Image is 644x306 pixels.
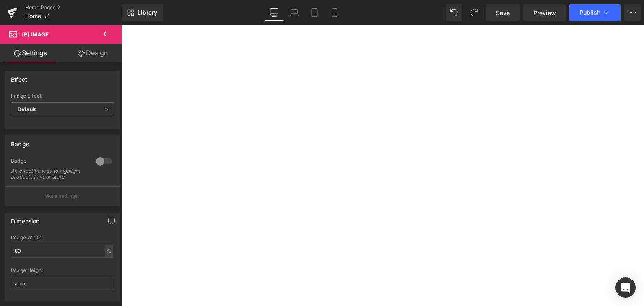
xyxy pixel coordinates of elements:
[615,277,636,298] div: Open Intercom Messenger
[325,4,345,21] a: Mobile
[22,31,49,38] span: (P) Image
[11,277,114,290] input: auto
[11,267,114,273] div: Image Height
[11,235,114,241] div: Image Width
[105,245,113,257] div: %
[44,192,78,200] p: More settings
[466,4,483,21] button: Redo
[284,4,304,21] a: Laptop
[11,158,88,166] div: Badge
[122,4,163,21] a: New Library
[11,93,114,99] div: Image Effect
[569,4,621,21] button: Publish
[446,4,462,21] button: Undo
[18,106,36,112] b: Default
[138,9,157,16] span: Library
[62,44,123,62] a: Design
[25,4,122,11] a: Home Pages
[25,13,41,19] span: Home
[264,4,284,21] a: Desktop
[304,4,325,21] a: Tablet
[11,168,86,180] div: An effective way to highlight products in your store
[11,136,29,148] div: Badge
[496,8,510,17] span: Save
[5,186,120,206] button: More settings
[11,71,27,83] div: Effect
[11,244,114,258] input: auto
[533,8,556,17] span: Preview
[624,4,641,21] button: More
[11,213,40,225] div: Dimension
[579,9,600,16] span: Publish
[523,4,566,21] a: Preview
